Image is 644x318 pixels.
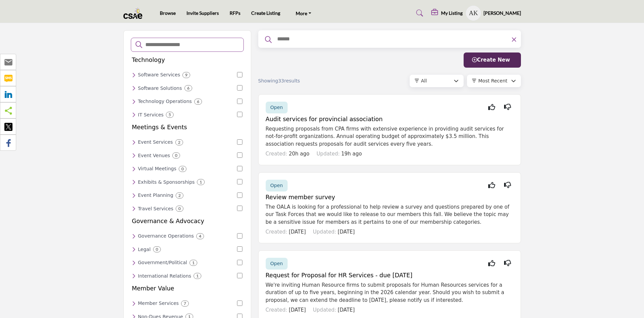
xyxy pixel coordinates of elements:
b: 1 [192,260,195,265]
div: 1 Results For Government/Political [189,260,197,266]
span: Updated: [313,307,336,313]
span: Created: [266,307,287,313]
button: Show hide supplier dropdown [466,6,481,21]
b: 9 [185,73,187,77]
h6: Travel planning and management services [138,206,173,212]
b: 2 [178,140,180,145]
span: 33 [278,78,284,83]
h5: Governance & Advocacy [132,218,204,225]
div: 6 Results For Technology Operations [194,99,202,105]
h5: My Listing [441,10,463,16]
h5: Meetings & Events [132,124,187,131]
input: Select International Relations [237,273,242,278]
span: Create New [472,57,510,63]
h5: Technology [132,57,165,64]
input: Select Governance Operations [237,233,242,239]
b: 7 [184,301,186,306]
div: 6 Results For Software Solutions [184,85,192,91]
input: Select Technology Operations [237,99,242,104]
span: All [421,78,427,83]
div: 1 Results For International Relations [194,273,201,279]
div: 0 Results For Event Venues [172,152,180,158]
h6: Venues for hosting events [138,153,170,158]
b: 1 [196,274,199,278]
input: Select Event Venues [237,152,242,158]
h6: Software development and support services [138,72,180,78]
div: 1 Results For Exhibits & Sponsorships [197,179,205,185]
h6: Virtual meeting platforms and services [138,166,176,172]
input: Select Government/Political [237,260,242,265]
input: Select Software Services [237,72,242,77]
input: Select Travel Services [237,206,242,211]
div: 4 Results For Governance Operations [196,233,204,239]
h5: Audit services for provincial association [266,116,514,123]
a: Browse [160,10,176,16]
div: 5 Results For IT Services [166,112,174,118]
img: site Logo [123,8,146,19]
span: Most Recent [478,78,507,83]
b: 0 [181,167,184,171]
i: Interested [488,185,495,185]
h6: Exhibition and sponsorship services [138,179,195,185]
b: 0 [175,153,177,158]
div: 2 Results For Event Services [175,139,183,145]
p: We're inviting Human Resource firms to submit proposals for Human Resources services for a durati... [266,281,514,304]
input: Select Virtual Meetings [237,166,242,171]
h6: Services for effective governance operations [138,233,194,239]
input: Select Event Services [237,139,242,145]
span: [DATE] [338,229,355,235]
p: The OALA is looking for a professional to help review a survey and questions prepared by one of o... [266,203,514,226]
b: 4 [199,234,201,239]
span: Updated: [313,229,336,235]
span: Open [270,105,283,110]
span: 19h ago [341,151,362,157]
b: 6 [197,99,199,104]
a: Search [410,8,428,19]
b: 6 [187,86,189,91]
a: More [291,8,316,18]
span: Open [270,183,283,188]
div: 2 Results For Event Planning [176,192,183,199]
span: Open [270,261,283,266]
b: 0 [156,247,158,252]
h5: Member Value [132,285,174,292]
div: 0 Results For Virtual Meetings [179,166,186,172]
span: Created: [266,229,287,235]
i: Not Interested [504,185,511,185]
div: Showing results [258,77,337,84]
p: Requesting proposals from CPA firms with extensive experience in providing audit services for not... [266,125,514,148]
h6: IT services and support [138,112,164,118]
div: My Listing [431,9,463,17]
a: Invite Suppliers [186,10,219,16]
div: 9 Results For Software Services [182,72,190,78]
h5: Review member survey [266,194,514,201]
button: Create New [464,52,521,68]
i: Interested [488,263,495,263]
a: RFPs [230,10,240,16]
input: Select Event Planning [237,192,242,198]
b: 5 [169,112,171,117]
h6: Services related to government and political affairs [138,260,187,266]
h5: [PERSON_NAME] [484,10,521,16]
input: Select Legal [237,246,242,252]
b: 0 [178,206,181,211]
input: Select Member Services [237,301,242,306]
div: 0 Results For Travel Services [176,206,183,212]
b: 2 [178,193,181,198]
h6: Member-focused services and support [138,301,179,306]
h6: Services for managing international relations [138,273,191,279]
i: Not Interested [504,263,511,263]
h6: Software solutions and applications [138,85,182,91]
h6: Legal services and support [138,247,151,252]
div: 7 Results For Member Services [181,301,189,307]
input: Select IT Services [237,112,242,117]
span: Created: [266,151,287,157]
h6: Professional event planning services [138,192,173,198]
h6: Services for managing technology operations [138,99,192,104]
b: 1 [200,180,202,184]
span: 20h ago [289,151,309,157]
span: [DATE] [289,229,306,235]
span: [DATE] [289,307,306,313]
h5: Request for Proposal for HR Services - due [DATE] [266,272,514,279]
